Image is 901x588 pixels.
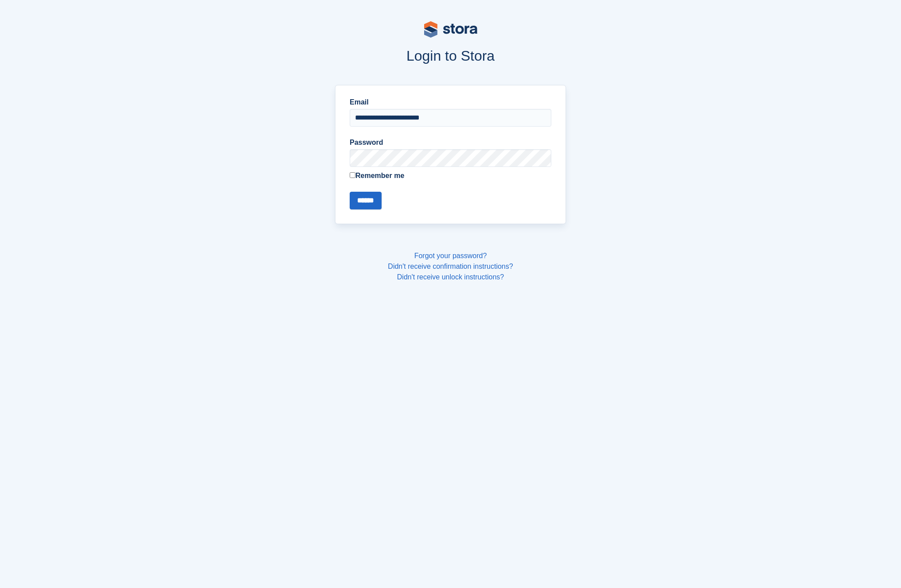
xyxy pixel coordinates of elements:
[397,273,504,281] a: Didn't receive unlock instructions?
[350,172,355,178] input: Remember me
[350,137,551,148] label: Password
[414,252,487,259] a: Forgot your password?
[350,170,551,181] label: Remember me
[166,48,735,64] h1: Login to Stora
[424,21,477,38] img: stora-logo-53a41332b3708ae10de48c4981b4e9114cc0af31d8433b30ea865607fb682f29.svg
[350,97,551,108] label: Email
[388,263,513,270] a: Didn't receive confirmation instructions?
